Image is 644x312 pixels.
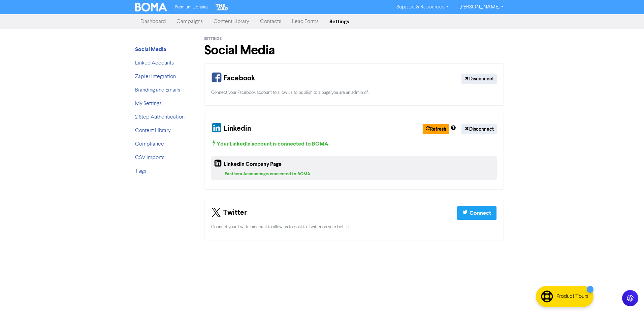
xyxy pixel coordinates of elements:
[255,15,287,28] a: Contacts
[135,114,185,120] a: 2 Step Authentication
[204,63,504,106] div: Your Facebook Connection
[422,124,449,134] button: Refresh
[204,198,504,240] div: Your Twitter Connection
[470,209,491,217] div: Connect
[208,15,255,28] a: Content Library
[135,168,146,174] a: Tags
[215,3,229,11] img: The Gap
[211,89,497,96] div: Connect your Facebook account to allow us to publish to a page you are an admin of.
[610,280,644,312] iframe: Chat Widget
[461,124,497,134] button: Disconnect
[287,15,324,28] a: Lead Forms
[135,155,164,160] a: CSV Imports
[454,2,509,12] a: [PERSON_NAME]
[391,2,454,12] a: Support & Resources
[457,206,497,220] button: Connect
[135,101,162,106] a: My Settings
[211,224,497,230] div: Connect your Twitter account to allow us to post to Twitter on your behalf.
[135,74,176,79] a: Zapier Integration
[214,159,282,171] div: LinkedIn Company Page
[135,15,171,28] a: Dashboard
[461,74,497,84] button: Disconnect
[135,87,180,93] a: Branding and Emails
[135,46,166,53] strong: Social Media
[175,5,209,9] span: Premium Libraries:
[135,141,164,147] a: Compliance
[211,205,247,221] div: Twitter
[211,140,497,148] div: Your LinkedIn account is connected to BOMA .
[171,15,208,28] a: Campaigns
[204,43,504,58] h1: Social Media
[211,71,255,87] div: Facebook
[204,114,504,190] div: Your Linkedin and Company Page Connection
[211,121,251,137] div: Linkedin
[135,128,171,133] a: Content Library
[135,47,166,52] a: Social Media
[135,60,174,66] a: Linked Accounts
[225,171,494,177] div: Panthera Accounting is connected to BOMA.
[324,15,354,28] a: Settings
[135,3,167,11] img: BOMA Logo
[204,36,222,41] span: Settings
